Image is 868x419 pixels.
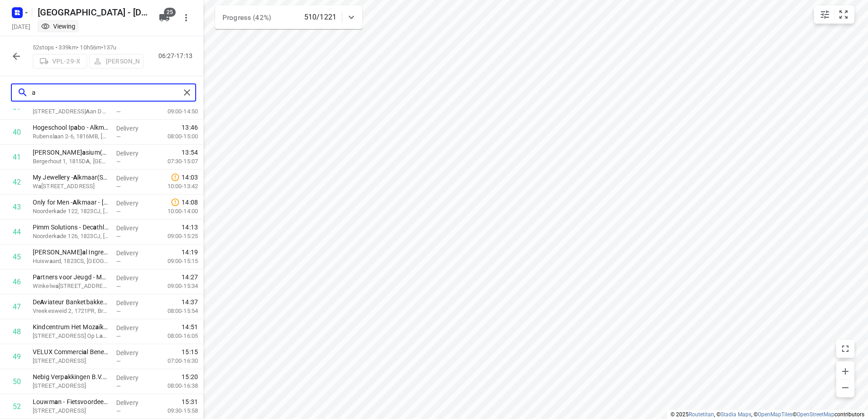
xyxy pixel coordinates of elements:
[13,228,21,236] div: 44
[116,183,121,190] span: —
[153,257,198,266] p: 09:00-15:15
[33,381,109,390] p: De Veken 229, 1716KJ, Opmeer, NL
[13,302,21,311] div: 47
[33,107,109,116] p: Driehuizerweg 8, 1934PR, Egmond Aan Den Hoef, NL
[153,381,198,390] p: 08:00-16:38
[797,411,834,418] a: OpenStreetMap
[33,257,109,266] p: Huiswaard, 1823CS, Alkmaar, NL
[758,411,793,418] a: OpenMapTiles
[33,273,109,282] p: Partners voor Jeugd - MP Alkmaar(Patricia Valks)
[33,372,109,381] p: Nebig Verpakkingen B.V.(Ilse Dil)
[116,108,121,115] span: —
[153,157,198,166] p: 07:30-15:07
[74,124,78,131] b: a
[153,132,198,141] p: 08:00-15:00
[116,258,121,265] span: —
[13,203,21,211] div: 43
[116,158,121,165] span: —
[13,377,21,386] div: 50
[40,298,44,306] b: A
[13,253,21,261] div: 45
[33,157,109,166] p: Bergerhout 1, 1815DA, Alkmaar, NL
[116,323,150,332] p: Delivery
[182,397,198,406] span: 15:31
[33,182,109,191] p: Waagplein 11, 1811JP, Alkmaar, NL
[116,273,150,283] p: Delivery
[153,182,198,191] p: 10:00-13:42
[153,207,198,216] p: 10:00-14:00
[33,44,143,52] p: 52 stops • 339km • 10h56m
[95,323,99,331] b: a
[116,408,121,414] span: —
[33,232,109,241] p: Noorderkade 126, 1823CJ, Alkmaar, NL
[33,406,109,415] p: Koninginneweg 99, 1716DG, Opmeer, NL
[64,373,68,380] b: a
[33,198,109,207] p: Only for Men - Alkmaar - Noorderkade 122(Anouk Waleveld)
[182,123,198,132] span: 13:46
[116,398,150,407] p: Delivery
[73,174,77,181] b: A
[222,14,271,22] span: Progress (42%)
[73,199,77,206] b: A
[33,282,109,291] p: Winkelwaard 494, 1824HX, Alkmaar, NL
[116,373,150,382] p: Delivery
[32,86,180,100] input: Search stops within route
[153,307,198,316] p: 08:00-15:54
[164,8,176,17] span: 25
[153,406,198,415] p: 09:30-15:58
[689,411,714,418] a: Routetitan
[116,208,121,215] span: —
[33,297,109,307] p: De Aviateur Banketbakkerijen B.V. - Biscuit International - Broek op Langedijk(Robeson Constantine)
[720,411,751,418] a: Stadia Maps
[33,223,109,232] p: Pimm Solutions - Decathlon 01570 - Winkel Alkmaar(Cheyenne)
[33,322,109,331] p: Kindcentrum Het Mozaïk(Alide Beemsterboer)
[116,224,150,233] p: Delivery
[116,149,150,158] p: Delivery
[13,352,21,361] div: 49
[182,347,198,356] span: 15:15
[55,283,59,289] b: a
[182,173,198,182] span: 14:03
[99,332,107,339] b: a
[83,348,87,356] b: a
[33,397,109,406] p: Louwman - Fietsvoordeelshop - Opmeer(Manon van Leeuwen-Feenstra (WIJZIGINGEN ALLEEN VIA MANON, DE...
[116,233,121,240] span: —
[86,158,90,165] b: A
[182,223,198,232] span: 14:13
[86,108,90,115] b: A
[182,198,198,207] span: 14:08
[182,297,198,307] span: 14:37
[153,331,198,341] p: 08:00-16:05
[13,327,21,336] div: 48
[57,233,60,239] b: a
[82,248,86,256] b: a
[33,307,109,316] p: Vreekesweid 2, 1721PR, Broek Op Langedijk, NL
[41,22,75,31] div: Viewing
[33,173,109,182] p: My Jewellery - Alkmaar(Storemanager Alkmaar)
[57,208,60,214] b: a
[33,123,109,132] p: Hogeschool Ipabo - Alkmaar(Miranda de Wildt)
[182,372,198,381] span: 15:20
[182,322,198,331] span: 14:51
[33,132,109,141] p: Rubenslaan 2-6, 1816MB, Alkmaar, NL
[101,44,103,51] span: •
[671,411,864,418] li: © 2025 , © , © © contributors
[215,5,362,29] div: Progress (42%)510/1221
[182,248,198,257] span: 14:19
[33,248,109,257] p: Royal Ingredients Group B.V. - Alkmaar(Joyce ten Hoope / Muriël Bast)
[54,133,57,140] b: a
[33,347,109,356] p: VELUX Commercial Benelux B.V.(Tineke van der Vlugt )
[54,398,58,405] b: a
[182,148,198,157] span: 13:54
[171,173,180,182] svg: Late
[304,12,336,23] p: 510/1221
[116,174,150,183] p: Delivery
[153,232,198,241] p: 09:00-15:25
[116,124,150,133] p: Delivery
[116,133,121,140] span: —
[158,51,196,61] p: 06:27-17:13
[33,207,109,216] p: Noorderkade 122, 1823CJ, Alkmaar, NL
[116,248,150,258] p: Delivery
[13,178,21,186] div: 42
[153,282,198,291] p: 09:00-15:34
